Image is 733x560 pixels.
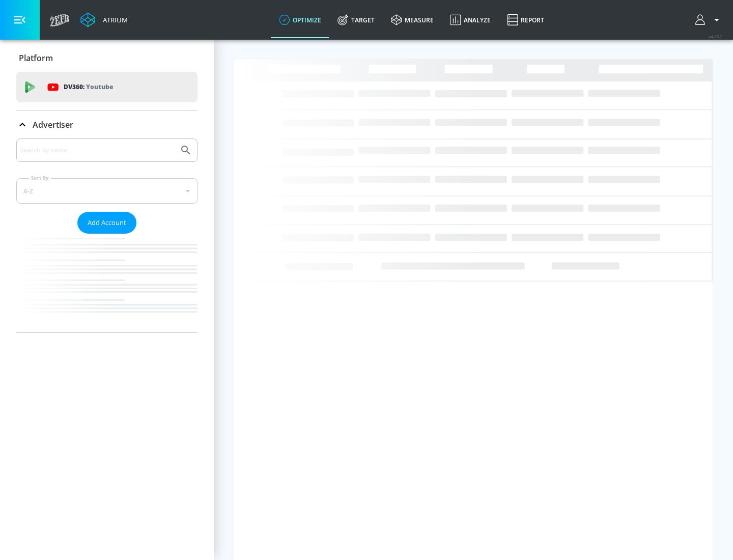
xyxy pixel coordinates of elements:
[16,234,198,332] nav: list of Advertiser
[33,119,73,130] p: Advertiser
[271,2,329,38] a: optimize
[64,81,113,93] p: DV360:
[86,81,113,92] p: Youtube
[29,175,51,181] label: Sort By
[16,138,198,332] div: Advertiser
[80,12,128,27] a: Atrium
[88,217,126,229] span: Add Account
[20,144,175,157] input: Search by name
[16,72,198,102] div: DV360: Youtube
[16,110,198,139] div: Advertiser
[442,2,499,38] a: Analyze
[77,212,136,234] button: Add Account
[16,178,198,204] div: A-Z
[19,52,53,64] p: Platform
[99,15,128,24] div: Atrium
[499,2,552,38] a: Report
[709,34,723,39] span: v 4.25.2
[16,44,198,72] div: Platform
[383,2,442,38] a: measure
[329,2,383,38] a: Target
